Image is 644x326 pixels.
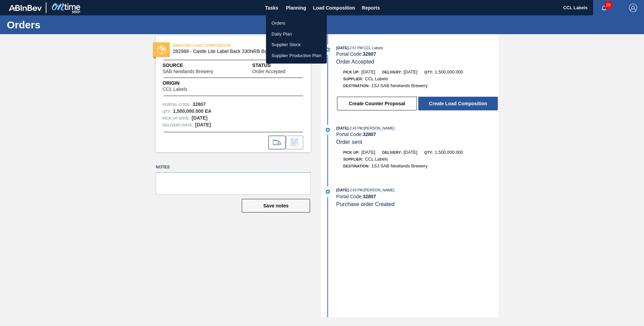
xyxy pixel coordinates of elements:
a: Supplier Stock [266,39,327,50]
a: Supplier Production Plan [266,50,327,61]
a: Daily Plan [266,29,327,40]
a: Orders [266,18,327,29]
